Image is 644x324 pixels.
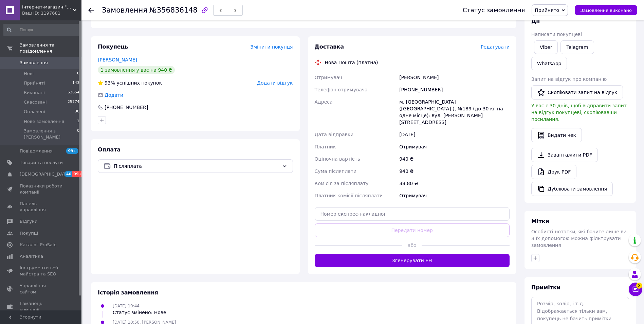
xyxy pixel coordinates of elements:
[531,218,549,224] span: Мітки
[398,165,511,177] div: 940 ₴
[20,242,56,248] span: Каталог ProSale
[22,4,73,10] span: Інтернет-магазин "ЗАКУПИСЬ"
[113,309,166,316] div: Статус змінено: Нове
[257,80,293,86] span: Додати відгук
[531,182,613,196] button: Дублювати замовлення
[68,90,79,96] span: 53654
[531,148,598,162] a: Завантажити PDF
[315,43,344,50] span: Доставка
[535,7,559,13] span: Прийнято
[98,289,158,296] span: Історія замовлення
[534,40,558,54] a: Viber
[531,103,627,122] span: У вас є 30 днів, щоб відправити запит на відгук покупцеві, скопіювавши посилання.
[575,5,637,15] button: Замовлення виконано
[531,128,582,142] button: Видати чек
[65,171,72,177] span: 40
[315,168,357,174] span: Сума післяплати
[531,76,607,82] span: Запит на відгук про компанію
[398,96,511,128] div: м. [GEOGRAPHIC_DATA] ([GEOGRAPHIC_DATA].), №189 (до 30 кг на одне місце): вул. [PERSON_NAME][STRE...
[20,148,53,154] span: Повідомлення
[20,230,38,236] span: Покупці
[105,80,115,86] span: 93%
[560,40,594,54] a: Telegram
[98,66,175,74] div: 1 замовлення у вас на 940 ₴
[24,80,45,86] span: Прийняті
[20,42,81,54] span: Замовлення та повідомлення
[636,282,642,288] span: 3
[20,283,63,295] span: Управління сайтом
[77,119,79,125] span: 1
[75,109,79,115] span: 30
[72,171,84,177] span: 99+
[398,84,511,96] div: [PHONE_NUMBER]
[98,79,162,86] div: успішних покупок
[323,59,380,66] div: Нова Пошта (платна)
[24,99,47,105] span: Скасовані
[24,90,45,96] span: Виконані
[104,104,149,111] div: [PHONE_NUMBER]
[113,304,140,308] span: [DATE] 10:44
[20,183,63,195] span: Показники роботи компанії
[24,128,77,140] span: Замовлення з [PERSON_NAME]
[98,57,137,62] a: [PERSON_NAME]
[315,207,510,221] input: Номер експрес-накладної
[20,201,63,213] span: Панель управління
[531,85,623,100] button: Скопіювати запит на відгук
[24,119,64,125] span: Нове замовлення
[531,284,560,291] span: Примітки
[77,71,79,77] span: 0
[24,109,45,115] span: Оплачені
[20,253,43,259] span: Аналітика
[315,75,342,80] span: Отримувач
[315,87,368,92] span: Телефон отримувача
[463,7,525,14] div: Статус замовлення
[20,60,48,66] span: Замовлення
[72,80,79,86] span: 143
[88,7,94,14] div: Повернутися назад
[22,10,81,16] div: Ваш ID: 1197681
[251,44,293,50] span: Змінити покупця
[398,190,511,202] div: Отримувач
[66,148,78,154] span: 99+
[398,128,511,141] div: [DATE]
[77,128,79,140] span: 0
[315,99,333,105] span: Адреса
[102,6,147,14] span: Замовлення
[531,32,582,37] span: Написати покупцеві
[531,57,567,70] a: WhatsApp
[315,254,510,267] button: Згенерувати ЕН
[105,92,123,98] span: Додати
[114,162,279,170] span: Післяплата
[315,193,383,198] span: Платник комісії післяплати
[98,43,128,50] span: Покупець
[398,141,511,153] div: Отримувач
[315,132,354,137] span: Дата відправки
[20,301,63,313] span: Гаманець компанії
[315,144,336,149] span: Платник
[20,265,63,277] span: Інструменти веб-майстра та SEO
[20,218,37,224] span: Відгуки
[531,229,628,248] span: Особисті нотатки, які бачите лише ви. З їх допомогою можна фільтрувати замовлення
[68,99,79,105] span: 25774
[398,153,511,165] div: 940 ₴
[481,44,510,50] span: Редагувати
[629,283,642,296] button: Чат з покупцем3
[398,177,511,190] div: 38.80 ₴
[3,24,80,36] input: Пошук
[20,171,70,177] span: [DEMOGRAPHIC_DATA]
[315,181,369,186] span: Комісія за післяплату
[24,71,34,77] span: Нові
[580,8,632,13] span: Замовлення виконано
[531,18,540,24] span: Дії
[149,6,198,14] span: №356836148
[98,146,121,153] span: Оплата
[402,242,422,249] span: або
[20,160,63,166] span: Товари та послуги
[315,156,360,162] span: Оціночна вартість
[398,71,511,84] div: [PERSON_NAME]
[531,165,576,179] a: Друк PDF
